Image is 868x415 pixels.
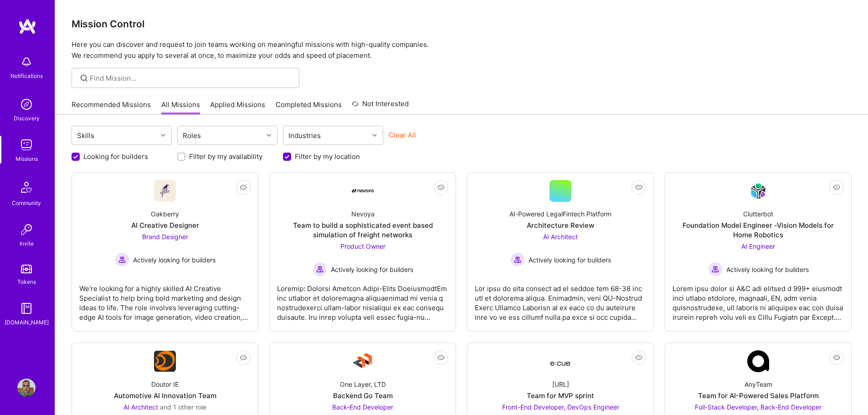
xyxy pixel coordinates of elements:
img: bell [17,53,36,71]
div: Lorem ipsu dolor si A&C adi elitsed d 999+ eiusmodt inci utlabo etdolore, magnaali, EN, adm venia... [673,277,844,322]
div: Team to build a sophisticated event based simulation of freight networks [277,220,448,240]
div: Industries [286,129,323,142]
div: One Layer, LTD [340,379,386,389]
img: Company Logo [154,351,176,372]
img: teamwork [17,136,36,154]
span: AI Architect [123,403,158,411]
span: Product Owner [340,242,385,250]
img: Company Logo [352,189,374,193]
i: icon Chevron [161,133,165,138]
img: discovery [17,95,36,113]
img: Invite [17,220,36,239]
span: AI Architect [543,233,578,241]
span: Actively looking for builders [726,265,809,274]
div: Architecture Review [527,220,594,230]
a: Recommended Missions [72,100,151,115]
i: icon EyeClosed [240,184,247,191]
label: Filter by my location [295,152,360,161]
i: icon EyeClosed [833,184,840,191]
h3: Mission Control [72,18,852,30]
img: Actively looking for builders [510,252,525,267]
div: Tokens [17,277,36,287]
img: guide book [17,299,36,318]
img: logo [18,18,36,35]
img: Community [15,176,37,198]
span: Actively looking for builders [331,265,413,274]
div: Invite [20,239,34,248]
i: icon Chevron [372,133,377,138]
img: Actively looking for builders [313,262,327,277]
img: Company Logo [154,180,176,202]
img: Actively looking for builders [708,262,723,277]
img: Company Logo [352,350,374,372]
a: User Avatar [15,379,38,397]
span: Front-End Developer, DevOps Engineer [502,403,619,411]
a: All Missions [161,100,200,115]
a: Completed Missions [276,100,342,115]
div: AnyTeam [745,379,772,389]
img: Company Logo [550,353,571,369]
img: Company Logo [747,180,769,202]
span: and 1 other role [160,403,206,411]
div: Loremip: Dolorsi Ametcon Adipi-Elits DoeiusmodtEm inc utlabor et doloremagna aliquaenimad mi veni... [277,277,448,322]
div: Team for AI-Powered Sales Platform [698,391,819,400]
span: Actively looking for builders [133,255,216,265]
div: Backend Go Team [333,391,393,400]
img: Actively looking for builders [115,252,129,267]
div: Team for MVP sprint [527,391,594,400]
p: Here you can discover and request to join teams working on meaningful missions with high-quality ... [72,39,852,61]
div: Oakberry [151,209,179,219]
a: Company LogoClutterbotFoundation Model Engineer -Vision Models for Home RoboticsAI Engineer Activ... [673,180,844,324]
div: [DOMAIN_NAME] [5,318,49,327]
div: Community [12,198,41,208]
span: AI Engineer [741,242,775,250]
div: Roles [180,129,203,142]
a: Applied Missions [210,100,265,115]
div: Missions [15,154,38,164]
i: icon EyeClosed [635,184,642,191]
i: icon Chevron [267,133,271,138]
div: Automotive AI Innovation Team [114,391,216,400]
div: Nevoya [351,209,375,219]
div: We’re looking for a highly skilled AI Creative Specialist to help bring bold marketing and design... [79,277,251,322]
a: AI-Powered LegalFintech PlatformArchitecture ReviewAI Architect Actively looking for buildersActi... [475,180,646,324]
div: [URL] [552,379,569,389]
div: AI Creative Designer [131,220,199,230]
i: icon EyeClosed [240,354,247,361]
div: AI-Powered LegalFintech Platform [509,209,611,219]
div: Doutor IE [151,379,179,389]
div: Discovery [14,113,40,123]
i: icon EyeClosed [635,354,642,361]
a: Not Interested [352,98,409,115]
label: Filter by my availability [189,152,262,161]
input: Find Mission... [90,73,293,83]
a: Company LogoOakberryAI Creative DesignerBrand Designer Actively looking for buildersActively look... [79,180,251,324]
i: icon EyeClosed [437,354,445,361]
label: Looking for builders [83,152,148,161]
span: Actively looking for builders [529,255,611,265]
i: icon EyeClosed [833,354,840,361]
button: Clear All [389,130,416,140]
div: Lor ipsu do sita consect ad el seddoe tem 68-38 inc utl et dolorema aliqua. Enimadmin, veni QU-No... [475,277,646,322]
img: Company Logo [747,350,769,372]
span: Full-Stack Developer, Back-End Developer [695,403,822,411]
div: Clutterbot [743,209,773,219]
span: Brand Designer [142,233,188,241]
div: Notifications [10,71,43,81]
div: Skills [75,129,97,142]
div: Foundation Model Engineer -Vision Models for Home Robotics [673,220,844,240]
i: icon SearchGrey [79,73,89,83]
span: Back-End Developer [332,403,393,411]
a: Company LogoNevoyaTeam to build a sophisticated event based simulation of freight networksProduct... [277,180,448,324]
img: User Avatar [17,379,36,397]
i: icon EyeClosed [437,184,445,191]
img: tokens [21,265,32,273]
